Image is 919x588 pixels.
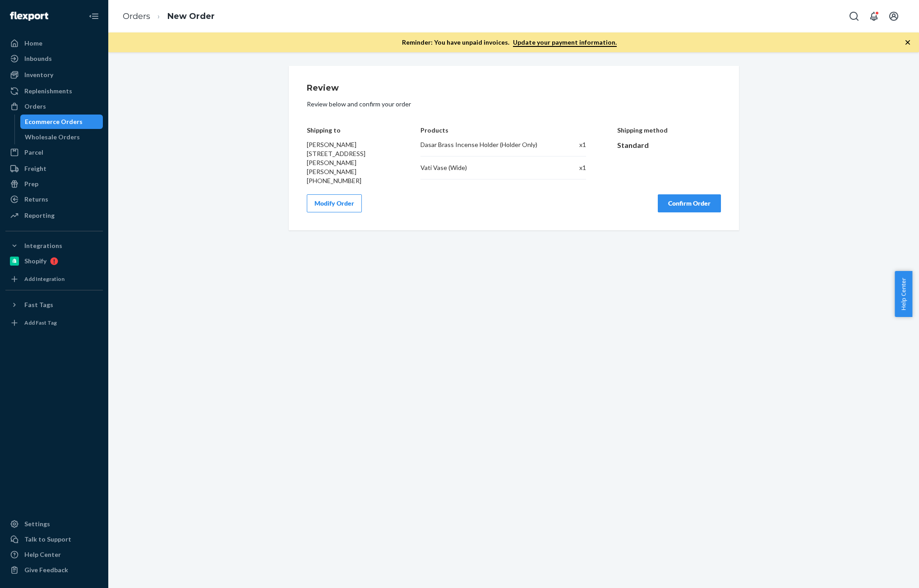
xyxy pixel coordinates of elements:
a: New Order [167,11,215,21]
div: Prep [24,179,38,188]
button: Give Feedback [5,563,103,577]
div: Orders [24,102,46,111]
div: x 1 [560,163,586,172]
div: Fast Tags [24,300,53,309]
div: Integrations [24,241,62,250]
a: Ecommerce Orders [20,115,103,129]
button: Confirm Order [658,194,721,212]
button: Fast Tags [5,298,103,312]
a: Replenishments [5,84,103,98]
div: Shopify [24,257,46,266]
a: Reporting [5,208,103,223]
a: Update your payment information. [513,38,617,47]
a: Add Integration [5,272,103,286]
button: Open Search Box [845,7,863,25]
div: Settings [24,519,50,528]
a: Add Fast Tag [5,316,103,330]
div: Add Fast Tag [24,319,57,326]
h4: Products [420,127,586,133]
div: Parcel [24,148,43,157]
a: Parcel [5,145,103,160]
div: Add Integration [24,275,65,283]
div: Freight [24,164,46,173]
div: Ecommerce Orders [25,117,83,126]
p: Reminder: You have unpaid invoices. [402,38,617,47]
div: x 1 [560,140,586,149]
div: Returns [24,195,48,204]
div: Vati Vase (Wide) [420,163,551,172]
h4: Shipping method [617,127,721,133]
a: Prep [5,177,103,191]
button: Help Center [895,271,912,317]
div: Wholesale Orders [25,133,80,142]
span: [PERSON_NAME] [STREET_ADDRESS][PERSON_NAME][PERSON_NAME] [307,141,365,175]
a: Shopify [5,254,103,268]
button: Open notifications [865,7,883,25]
div: Standard [617,140,721,151]
button: Talk to Support [5,532,103,547]
h4: Shipping to [307,127,390,133]
div: Inbounds [24,54,52,63]
div: Home [24,39,42,48]
a: Inbounds [5,51,103,66]
img: Flexport logo [10,12,48,21]
a: Freight [5,161,103,176]
a: Help Center [5,547,103,562]
div: [PHONE_NUMBER] [307,176,390,185]
button: Open account menu [885,7,903,25]
div: Replenishments [24,87,72,96]
button: Integrations [5,239,103,253]
a: Orders [5,99,103,114]
button: Modify Order [307,194,362,212]
a: Inventory [5,68,103,82]
ol: breadcrumbs [115,3,222,30]
div: Talk to Support [24,535,71,544]
p: Review below and confirm your order [307,100,721,109]
a: Home [5,36,103,51]
div: Dasar Brass Incense Holder (Holder Only) [420,140,551,149]
div: Help Center [24,550,61,559]
button: Close Navigation [85,7,103,25]
h1: Review [307,84,721,93]
a: Orders [123,11,150,21]
div: Give Feedback [24,565,68,574]
span: Support [18,6,51,14]
div: Inventory [24,70,53,79]
div: Reporting [24,211,55,220]
a: Returns [5,192,103,207]
a: Settings [5,517,103,531]
a: Wholesale Orders [20,130,103,144]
